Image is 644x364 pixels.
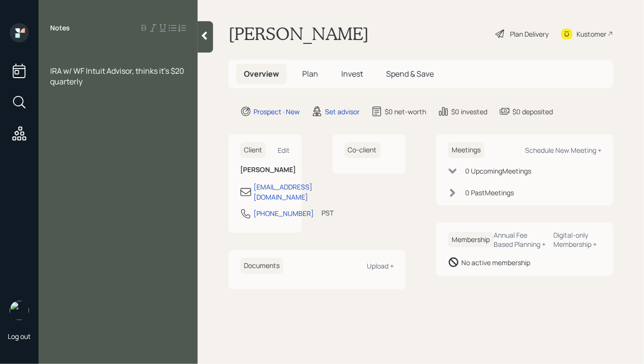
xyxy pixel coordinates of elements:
[325,107,360,117] div: Set advisor
[494,230,546,249] div: Annual Fee Based Planning +
[341,68,363,79] span: Invest
[465,166,531,176] div: 0 Upcoming Meeting s
[50,66,186,87] span: IRA w/ WF Intuit Advisor, thinks it's $20 quarterly
[385,107,426,117] div: $0 net-worth
[554,230,602,249] div: Digital-only Membership +
[448,232,494,248] h6: Membership
[254,107,300,117] div: Prospect · New
[50,23,70,33] label: Notes
[525,146,602,155] div: Schedule New Meeting +
[344,142,381,158] h6: Co-client
[302,68,318,79] span: Plan
[461,257,530,268] div: No active membership
[278,146,290,155] div: Edit
[451,107,487,117] div: $0 invested
[240,258,283,274] h6: Documents
[510,29,549,39] div: Plan Delivery
[448,142,484,158] h6: Meetings
[254,182,312,202] div: [EMAIL_ADDRESS][DOMAIN_NAME]
[240,166,290,174] h6: [PERSON_NAME]
[322,208,334,218] div: PST
[240,142,266,158] h6: Client
[244,68,279,79] span: Overview
[577,29,606,39] div: Kustomer
[228,23,369,44] h1: [PERSON_NAME]
[386,68,434,79] span: Spend & Save
[8,332,31,341] div: Log out
[512,107,553,117] div: $0 deposited
[10,301,29,320] img: hunter_neumayer.jpg
[254,208,314,218] div: [PHONE_NUMBER]
[465,188,514,198] div: 0 Past Meeting s
[367,261,394,270] div: Upload +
